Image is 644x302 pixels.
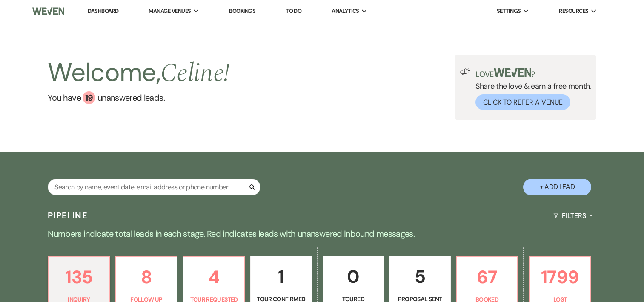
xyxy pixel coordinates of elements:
[48,179,260,195] input: Search by name, event date, email address or phone number
[475,68,591,78] p: Love ?
[229,7,255,15] a: Bookings
[559,7,588,15] span: Resources
[395,262,445,291] p: 5
[475,94,570,110] button: Click to Refer a Venue
[497,7,521,15] span: Settings
[54,263,104,291] p: 135
[121,263,172,291] p: 8
[523,179,591,195] button: + Add Lead
[16,227,629,241] p: Numbers indicate total leads in each stage. Red indicates leads with unanswered inbound messages.
[256,262,306,291] p: 1
[470,68,591,110] div: Share the love & earn a free month.
[88,7,118,15] a: Dashboard
[332,7,359,15] span: Analytics
[286,7,301,15] a: To Do
[535,263,585,291] p: 1799
[160,54,230,93] span: Celine !
[328,262,379,291] p: 0
[460,68,470,75] img: loud-speaker-illustration.svg
[48,91,229,104] a: You have 19 unanswered leads.
[48,55,229,91] h2: Welcome,
[83,91,95,104] div: 19
[189,263,239,291] p: 4
[32,2,64,20] img: Weven Logo
[494,68,532,77] img: weven-logo-green.svg
[550,204,596,227] button: Filters
[462,263,512,291] p: 67
[149,7,191,15] span: Manage Venues
[48,209,88,221] h3: Pipeline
